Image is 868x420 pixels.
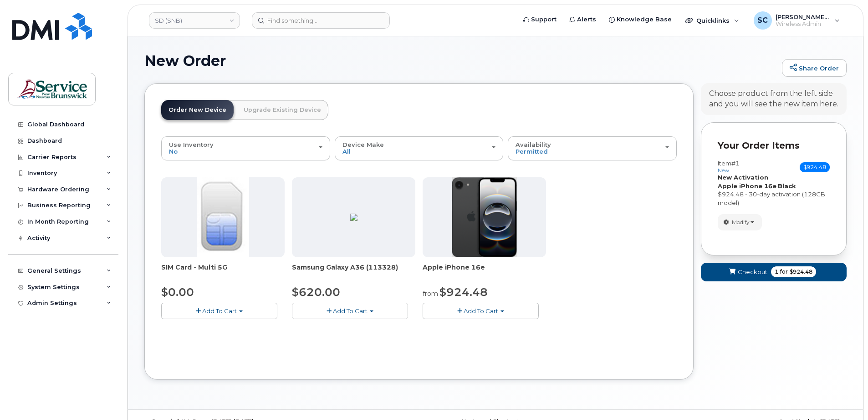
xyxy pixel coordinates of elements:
[778,182,796,190] strong: Black
[790,268,812,276] span: $924.48
[423,263,546,281] div: Apple iPhone 16e
[335,136,504,160] button: Device Make All
[197,177,249,257] img: 00D627D4-43E9-49B7-A367-2C99342E128C.jpg
[775,268,778,276] span: 1
[202,307,237,315] span: Add To Cart
[452,177,517,257] img: iphone16e.png
[333,307,368,315] span: Add To Cart
[161,285,194,299] span: $0.00
[342,141,384,148] span: Device Make
[516,141,551,148] span: Availability
[161,100,234,120] a: Order New Device
[778,268,790,276] span: for
[508,136,677,160] button: Availability Permitted
[342,148,351,155] span: All
[718,160,740,173] h3: Item
[718,182,776,190] strong: Apple iPhone 16e
[292,285,340,299] span: $620.00
[738,268,767,276] span: Checkout
[718,214,762,230] button: Modify
[236,100,328,120] a: Upgrade Existing Device
[464,307,498,315] span: Add To Cart
[701,263,847,281] button: Checkout 1 for $924.48
[161,303,277,319] button: Add To Cart
[709,89,838,110] div: Choose product from the left side and you will see the new item here.
[161,263,285,281] div: SIM Card - Multi 5G
[350,214,357,221] img: ED9FC9C2-4804-4D92-8A77-98887F1967E0.png
[718,190,830,207] div: $924.48 - 30-day activation (128GB model)
[439,285,488,299] span: $924.48
[718,139,830,152] p: Your Order Items
[161,136,330,160] button: Use Inventory No
[516,148,548,155] span: Permitted
[800,162,830,172] span: $924.48
[169,148,178,155] span: No
[423,303,539,319] button: Add To Cart
[144,53,777,69] h1: New Order
[731,160,740,167] span: #1
[292,263,415,281] div: Samsung Galaxy A36 (113328)
[732,218,750,226] span: Modify
[782,59,847,77] a: Share Order
[169,141,214,148] span: Use Inventory
[718,174,768,181] strong: New Activation
[292,303,408,319] button: Add To Cart
[423,290,438,298] small: from
[718,167,729,174] small: new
